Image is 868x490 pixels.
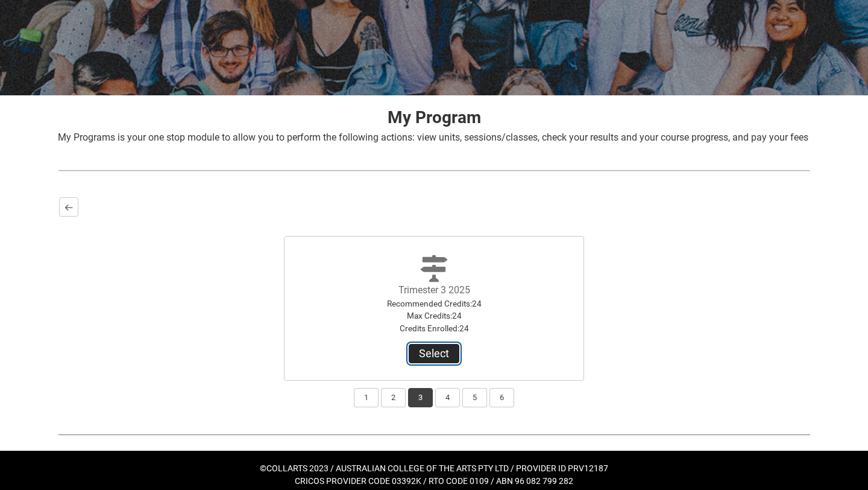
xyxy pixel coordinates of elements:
[58,428,810,441] img: REDU_GREY_LINE
[381,388,406,407] button: 2
[435,388,460,407] button: 4
[408,388,433,407] button: 3
[409,344,459,363] button: Trimester 3 2025Recommended Credits:24Max Credits:24Credits Enrolled:24
[398,284,470,296] label: Trimester 3 2025
[366,310,502,322] div: Max Credits : 24
[59,197,78,217] button: Back
[489,388,514,407] button: 6
[462,388,487,407] button: 5
[388,107,481,127] strong: My Program
[366,322,502,334] div: Credits Enrolled : 24
[366,297,502,310] div: Recommended Credits : 24
[58,164,810,177] img: REDU_GREY_LINE
[354,388,379,407] button: 1
[58,132,808,143] span: My Programs is your one stop module to allow you to perform the following actions: view units, se...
